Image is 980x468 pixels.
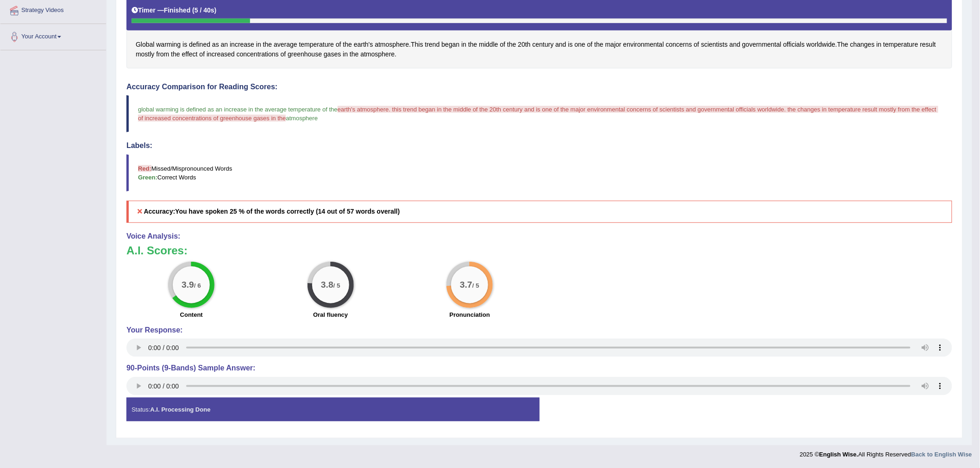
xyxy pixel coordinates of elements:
b: ) [214,6,217,14]
h5: Accuracy: [126,201,952,222]
span: Click to see word definition [199,49,205,59]
h4: Your Response: [126,326,952,334]
span: Click to see word definition [354,40,373,49]
b: Finished [164,6,191,14]
b: A.I. Scores: [126,244,188,257]
span: Click to see word definition [595,40,603,49]
span: Click to see word definition [207,49,235,59]
span: Click to see word definition [742,40,782,49]
span: Click to see word definition [568,40,573,49]
span: Click to see word definition [623,40,664,49]
span: Click to see word definition [441,40,459,49]
span: Click to see word definition [575,40,585,49]
span: Click to see word definition [533,40,554,49]
span: Click to see word definition [461,40,466,49]
span: Click to see word definition [850,40,875,49]
h5: Timer — [132,7,216,14]
label: Oral fluency [313,310,348,319]
a: Back to English Wise [911,451,972,458]
span: Click to see word definition [336,40,341,49]
h4: Voice Analysis: [126,232,952,240]
span: earth's atmosphere. this trend began in the middle of the 20th century and is one of the major en... [138,106,938,122]
div: 2025 © All Rights Reserved [800,445,972,459]
small: / 5 [333,282,340,289]
span: Click to see word definition [281,49,286,59]
span: Click to see word definition [518,40,530,49]
span: Click to see word definition [701,40,728,49]
h4: Labels: [126,142,952,150]
span: Click to see word definition [587,40,593,49]
strong: A.I. Processing Done [150,406,210,413]
span: Click to see word definition [237,49,279,59]
h4: Accuracy Comparison for Reading Scores: [126,83,952,91]
b: Red: [138,165,151,172]
span: Click to see word definition [324,49,341,59]
span: Click to see word definition [343,40,352,49]
big: 3.9 [182,279,194,289]
span: Click to see word definition [360,49,395,59]
span: Click to see word definition [343,49,348,59]
span: Click to see word definition [230,40,254,49]
span: Click to see word definition [807,40,836,49]
b: You have spoken 25 % of the words correctly (14 out of 57 words overall) [175,208,400,215]
span: Click to see word definition [189,40,210,49]
span: atmosphere [286,115,318,122]
span: Click to see word definition [920,40,936,49]
span: Click to see word definition [136,40,154,49]
span: Click to see word definition [156,40,181,49]
span: Click to see word definition [299,40,334,49]
span: Click to see word definition [263,40,272,49]
span: Click to see word definition [274,40,297,49]
span: Click to see word definition [350,49,358,59]
span: Click to see word definition [500,40,506,49]
span: Click to see word definition [425,40,440,49]
span: Click to see word definition [783,40,804,49]
span: Click to see word definition [221,40,228,49]
div: Status: [126,398,540,421]
span: Click to see word definition [136,49,154,59]
span: Click to see word definition [883,40,918,49]
b: 5 / 40s [195,6,214,14]
span: Click to see word definition [411,40,423,49]
b: Green: [138,174,157,181]
span: Click to see word definition [182,49,198,59]
span: Click to see word definition [375,40,409,49]
blockquote: Missed/Mispronounced Words Correct Words [126,154,952,191]
span: global warming is defined as an increase in the average temperature of the [138,106,338,113]
span: Click to see word definition [694,40,699,49]
label: Content [180,310,203,319]
label: Pronunciation [450,310,490,319]
span: Click to see word definition [479,40,498,49]
span: Click to see word definition [182,40,187,49]
big: 3.8 [321,279,333,289]
span: Click to see word definition [507,40,516,49]
span: Click to see word definition [212,40,219,49]
span: Click to see word definition [666,40,692,49]
span: Click to see word definition [605,40,622,49]
span: Click to see word definition [877,40,882,49]
b: ( [192,6,195,14]
a: Your Account [0,24,106,47]
small: / 5 [472,282,479,289]
span: Click to see word definition [256,40,261,49]
span: Click to see word definition [288,49,322,59]
span: Click to see word definition [555,40,566,49]
span: Click to see word definition [156,49,169,59]
strong: English Wise. [819,451,858,458]
small: / 6 [194,282,201,289]
h4: 90-Points (9-Bands) Sample Answer: [126,364,952,372]
span: Click to see word definition [837,40,848,49]
span: Click to see word definition [468,40,477,49]
span: Click to see word definition [171,49,180,59]
big: 3.7 [460,279,472,289]
span: Click to see word definition [729,40,740,49]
